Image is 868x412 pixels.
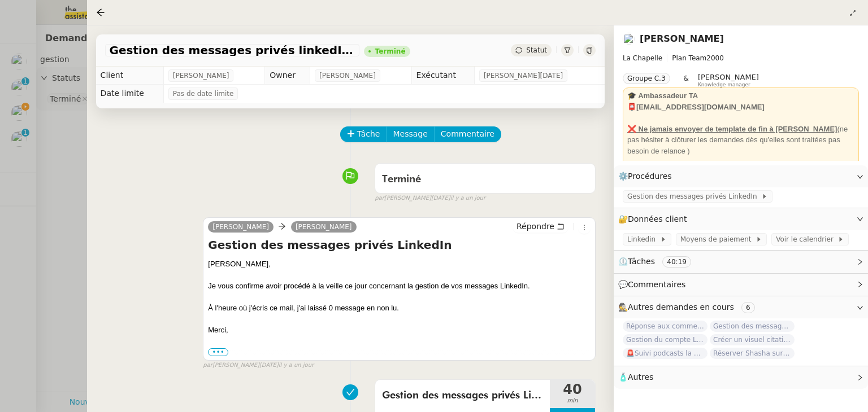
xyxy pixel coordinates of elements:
div: Merci, [208,325,591,336]
div: 💬Commentaires [614,274,868,296]
div: [PERSON_NAME], [208,258,591,270]
nz-tag: 40:19 [662,256,691,268]
span: Pas de date limite [173,88,234,99]
app-user-label: Knowledge manager [698,73,759,87]
span: Knowledge manager [698,82,750,88]
span: Tâches [628,257,655,266]
span: 🚨Suivi podcasts la chapelle radio 18 août 2025 [623,348,708,359]
td: Client [96,67,164,85]
a: [PERSON_NAME] [291,222,357,232]
span: Procédures [628,172,672,181]
u: ( [837,125,839,133]
span: 🕵️ [618,303,759,312]
strong: 🎓 Ambassadeur TA [627,91,698,100]
span: Gestion du compte LinkedIn de [PERSON_NAME] (post + gestion messages) - [DATE] [623,334,708,345]
span: Gestion des messages privés LinkedIn [627,191,761,202]
div: 🔐Données client [614,208,868,230]
a: [PERSON_NAME] [208,222,274,232]
span: Statut [526,46,547,54]
div: Terminé [375,48,406,55]
div: 🧴Autres [614,366,868,388]
span: Créer un visuel citation [710,334,795,345]
button: Tâche [340,126,387,142]
button: Message [386,126,434,142]
nz-tag: 6 [741,302,755,313]
span: Autres [628,372,653,382]
strong: [EMAIL_ADDRESS][DOMAIN_NAME] [636,103,765,111]
div: ⏲️Tâches 40:19 [614,251,868,273]
span: ⏲️ [618,257,701,266]
label: ••• [208,348,228,356]
nz-tag: Groupe C.3 [623,73,670,84]
span: il y a un jour [450,194,485,203]
small: [PERSON_NAME][DATE] [375,194,485,203]
span: par [375,194,384,203]
span: La Chapelle [623,54,662,62]
span: 2000 [706,54,724,62]
span: [PERSON_NAME] [698,73,759,81]
div: ne pas hésiter à clôturer les demandes dès qu'elles sont traitées pas besoin de relance ) [627,124,854,157]
button: Commentaire [434,126,501,142]
button: Répondre [513,220,568,233]
span: Autres demandes en cours [628,303,734,312]
span: Gestion des messages privés linkedIn - [DATE] [110,45,355,56]
span: Commentaire [441,128,494,141]
h4: Gestion des messages privés LinkedIn [208,237,591,253]
span: Commentaires [628,280,685,289]
a: [PERSON_NAME] [640,33,724,44]
span: 40 [550,383,595,396]
span: Tâche [357,128,380,141]
div: 📮 [627,102,854,113]
span: Linkedin [627,234,660,245]
span: il y a un jour [279,361,314,370]
span: 🧴 [618,372,653,382]
img: users%2F37wbV9IbQuXMU0UH0ngzBXzaEe12%2Favatar%2Fcba66ece-c48a-48c8-9897-a2adc1834457 [623,33,635,45]
u: ❌ Ne jamais envoyer de template de fin à [PERSON_NAME] [627,125,837,133]
td: Date limite [96,85,164,103]
div: Je vous confirme avoir procédé à la veille ce jour concernant la gestion de vos messages LinkedIn. [208,280,591,292]
span: Réponse aux commentaires avec [URL] - [DATE] [623,321,708,332]
span: 💬 [618,280,691,289]
span: Moyens de paiement [680,234,756,245]
span: Gestion des messages privés LinkedIn [382,387,543,404]
span: Réserver Shasha sur le toit [710,348,795,359]
span: Plan Team [672,54,706,62]
span: ⚙️ [618,170,677,183]
span: Répondre [517,221,554,232]
span: & [684,73,689,87]
div: 🕵️Autres demandes en cours 6 [614,296,868,318]
td: Exécutant [411,67,474,85]
td: Owner [265,67,310,85]
span: Voir le calendrier [776,234,837,245]
small: [PERSON_NAME][DATE] [203,361,314,370]
div: À l'heure où j'écris ce mail, j'ai laissé 0 message en non lu. [208,303,591,314]
span: Message [393,128,427,141]
span: par [203,361,212,370]
span: Terminé [382,174,421,185]
span: Gestion des messages privés linkedIn - [DATE] [710,321,795,332]
div: ⚙️Procédures [614,165,868,187]
span: [PERSON_NAME] [173,70,229,81]
span: 🔐 [618,213,692,226]
span: Données client [628,214,687,223]
span: min [550,396,595,406]
span: [PERSON_NAME] [319,70,376,81]
span: [PERSON_NAME][DATE] [484,70,563,81]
